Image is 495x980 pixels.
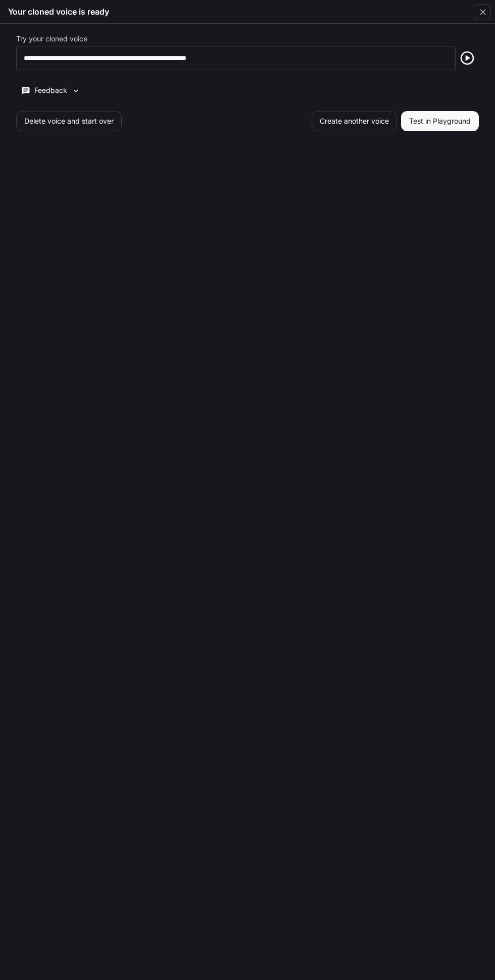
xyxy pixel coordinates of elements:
[16,111,122,131] button: Delete voice and start over
[16,35,87,42] p: Try your cloned voice
[8,6,109,17] h5: Your cloned voice is ready
[16,82,85,99] button: Feedback
[401,111,479,131] button: Test in Playground
[312,111,397,131] button: Create another voice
